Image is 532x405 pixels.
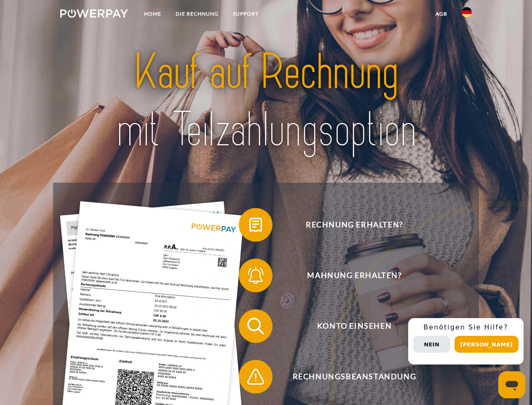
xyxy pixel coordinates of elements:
button: [PERSON_NAME] [454,336,519,353]
a: Home [137,6,168,22]
img: title-powerpay_de.svg [80,40,452,162]
button: Konto einsehen [239,309,458,343]
img: logo-powerpay-white.svg [60,9,128,18]
a: agb [428,6,454,22]
span: Mahnung erhalten? [251,259,457,292]
img: de [462,7,472,17]
img: qb_search.svg [245,316,266,337]
span: Rechnung erhalten? [251,208,457,242]
button: Rechnung erhalten? [239,208,458,242]
img: qb_bill.svg [245,214,266,235]
button: Rechnungsbeanstandung [239,360,458,394]
button: Nein [413,336,450,353]
h3: Benötigen Sie Hilfe? [413,323,519,332]
iframe: Schaltfläche zum Öffnen des Messaging-Fensters [498,371,525,398]
img: qb_warning.svg [245,366,266,387]
a: DIE RECHNUNG [168,6,226,22]
button: Mahnung erhalten? [239,259,458,292]
a: SUPPORT [226,6,266,22]
span: Rechnungsbeanstandung [251,360,457,394]
div: Schnellhilfe [408,318,524,364]
img: qb_bell.svg [245,265,266,286]
span: Konto einsehen [251,309,457,343]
